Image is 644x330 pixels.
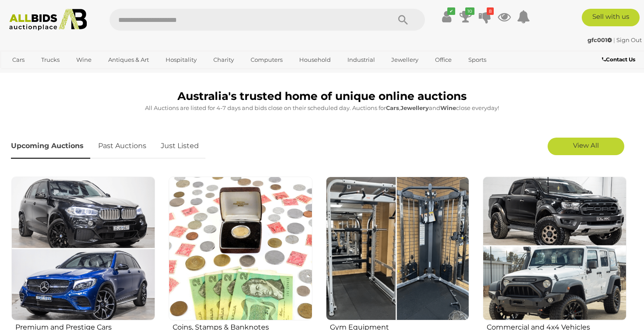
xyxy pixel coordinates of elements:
[11,90,633,103] h1: Australia's trusted home of unique online auctions
[11,133,90,159] a: Upcoming Auctions
[447,7,455,15] i: ✔
[483,177,626,320] img: Commercial and 4x4 Vehicles
[487,7,494,15] i: 8
[440,104,456,111] strong: Wine
[154,133,205,159] a: Just Listed
[7,53,30,67] a: Cars
[381,9,425,31] button: Search
[429,53,457,67] a: Office
[386,104,399,111] strong: Cars
[160,53,202,67] a: Hospitality
[386,53,424,67] a: Jewellery
[400,104,429,111] strong: Jewellery
[548,138,624,155] a: View All
[294,53,336,67] a: Household
[5,9,92,31] img: Allbids.com.au
[92,133,153,159] a: Past Auctions
[573,141,599,149] span: View All
[465,7,474,15] i: 10
[463,53,492,67] a: Sports
[342,53,381,67] a: Industrial
[602,56,635,63] b: Contact Us
[478,9,492,25] a: 8
[440,9,453,25] a: ✔
[11,177,155,320] img: Premium and Prestige Cars
[103,53,155,67] a: Antiques & Art
[35,53,65,67] a: Trucks
[602,55,637,64] a: Contact Us
[11,103,633,113] p: All Auctions are listed for 4-7 days and bids close on their scheduled day. Auctions for , and cl...
[616,36,642,43] a: Sign Out
[587,36,613,43] a: gfc001
[587,36,612,43] strong: gfc001
[169,177,312,320] img: Coins, Stamps & Banknotes
[71,53,97,67] a: Wine
[208,53,240,67] a: Charity
[245,53,288,67] a: Computers
[459,9,472,25] a: 10
[326,177,470,320] img: Gym Equipment
[613,36,615,43] span: |
[7,67,80,82] a: [GEOGRAPHIC_DATA]
[582,9,640,26] a: Sell with us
